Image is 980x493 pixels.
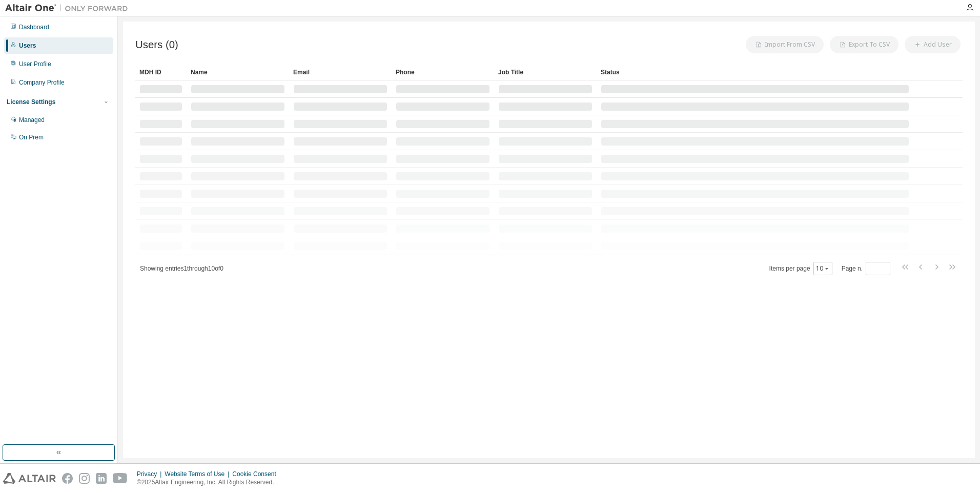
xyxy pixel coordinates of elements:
div: Users [19,42,36,50]
div: Cookie Consent [232,470,282,478]
div: Phone [396,64,490,80]
span: Showing entries 1 through 10 of 0 [140,265,223,272]
div: Dashboard [19,23,49,31]
img: linkedin.svg [96,473,107,484]
div: Managed [19,116,45,124]
div: User Profile [19,60,51,68]
button: Export To CSV [830,36,899,53]
span: Items per page [769,262,832,275]
div: On Prem [19,133,44,141]
div: Job Title [498,64,593,80]
div: Privacy [137,470,165,478]
div: MDH ID [139,64,182,80]
img: altair_logo.svg [3,473,56,484]
span: Users (0) [135,39,178,51]
button: 10 [816,264,830,273]
span: Page n. [842,262,890,275]
div: Company Profile [19,78,65,87]
div: Email [293,64,387,80]
button: Add User [905,36,961,53]
p: © 2025 Altair Engineering, Inc. All Rights Reserved. [137,478,282,487]
div: License Settings [7,98,55,106]
img: Altair One [5,3,133,13]
img: facebook.svg [62,473,73,484]
button: Import From CSV [746,36,824,53]
div: Name [191,64,285,80]
div: Website Terms of Use [165,470,232,478]
img: youtube.svg [113,473,128,484]
img: instagram.svg [79,473,90,484]
div: Status [601,64,909,80]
